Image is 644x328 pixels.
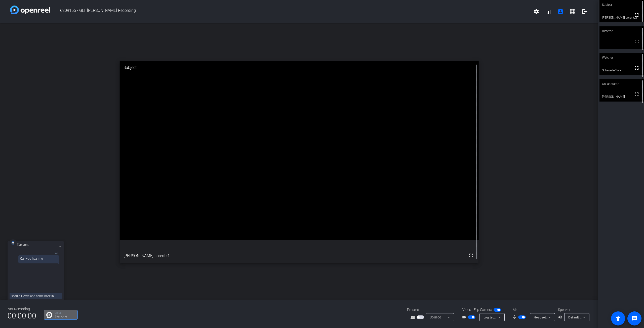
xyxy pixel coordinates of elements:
[558,314,564,320] mat-icon: volume_up
[512,314,518,320] mat-icon: mic_none
[570,9,576,15] mat-icon: grid_on
[474,307,492,312] span: Flip Camera
[634,91,640,97] mat-icon: fullscreen
[17,244,37,246] h3: Everyone
[599,26,644,36] div: Director
[634,65,640,71] mat-icon: fullscreen
[12,241,14,245] img: all-white.svg
[558,307,588,312] div: Speaker
[599,79,644,89] div: Collaborator
[615,315,621,321] mat-icon: accessibility
[508,307,558,312] div: Mic
[634,38,640,44] mat-icon: fullscreen
[462,307,471,312] span: Video
[557,9,563,15] mat-icon: account_box
[534,315,606,319] span: Headset Microphone (2- Poly BT700) (047f:02e6)
[55,312,75,314] p: Group
[50,6,530,18] span: 6209155 - GLT [PERSON_NAME] Recording
[411,314,417,320] mat-icon: screen_share_outline
[430,315,441,319] span: Source
[46,312,52,318] img: Chat Icon
[631,315,637,321] mat-icon: message
[582,9,588,15] mat-icon: logout
[484,315,523,319] span: Logitech BRIO (046d:085e)
[462,314,468,320] mat-icon: videocam_outline
[634,12,640,18] mat-icon: fullscreen
[20,257,57,260] div: Can you hear me
[18,252,59,255] p: You
[533,9,539,15] mat-icon: settings
[120,61,479,74] div: Subject
[542,6,554,18] button: signal_cellular_alt
[407,307,457,312] div: Present
[10,6,50,14] img: white-gradient.svg
[599,53,644,62] div: Watcher
[55,315,75,318] p: Everyone
[468,252,474,258] mat-icon: fullscreen
[8,310,36,322] span: 00:00:00
[8,306,36,312] div: Not Recording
